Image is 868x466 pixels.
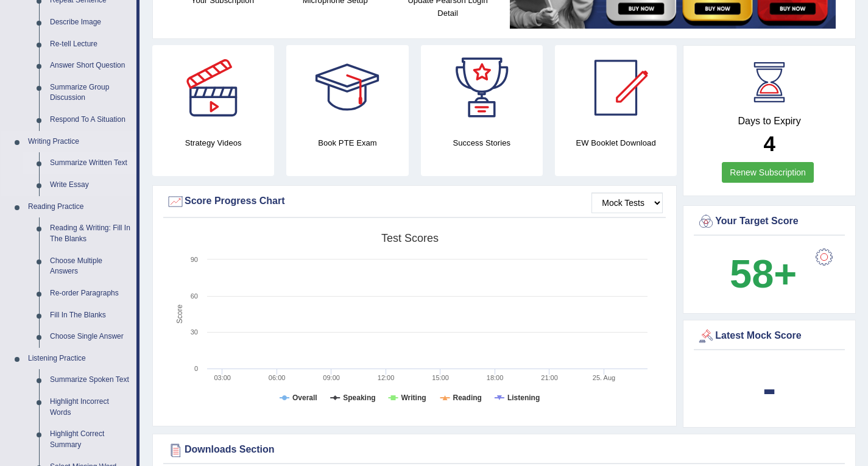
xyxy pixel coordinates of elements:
a: Reading Practice [23,196,136,218]
text: 03:00 [214,374,231,381]
a: Re-tell Lecture [44,34,136,55]
a: Re-order Paragraphs [44,283,136,305]
text: 90 [191,256,198,263]
h4: Success Stories [421,136,543,149]
a: Listening Practice [23,348,136,370]
a: Summarize Group Discussion [44,77,136,109]
div: Downloads Section [166,441,842,459]
tspan: Listening [507,394,540,402]
a: Renew Subscription [722,162,814,183]
text: 06:00 [269,374,286,381]
a: Reading & Writing: Fill In The Blanks [44,217,136,250]
a: Summarize Spoken Text [44,369,136,391]
h4: Days to Expiry [697,116,842,127]
b: 4 [763,132,775,155]
tspan: Speaking [343,394,375,402]
h4: EW Booklet Download [555,136,677,149]
text: 15:00 [432,374,449,381]
a: Choose Single Answer [44,326,136,348]
a: Respond To A Situation [44,109,136,131]
a: Summarize Written Text [44,152,136,174]
h4: Book PTE Exam [286,136,408,149]
tspan: 25. Aug [593,374,615,381]
tspan: Score [175,304,184,323]
tspan: Writing [401,394,426,402]
a: Answer Short Question [44,55,136,77]
text: 09:00 [323,374,340,381]
tspan: Test scores [381,232,439,244]
a: Describe Image [44,12,136,34]
a: Fill In The Blanks [44,305,136,327]
a: Highlight Incorrect Words [44,391,136,423]
text: 60 [191,292,198,300]
h4: Strategy Videos [152,136,274,149]
a: Writing Practice [23,131,136,153]
text: 12:00 [378,374,395,381]
text: 30 [191,328,198,336]
text: 18:00 [487,374,504,381]
div: Your Target Score [697,213,842,231]
text: 0 [194,365,198,372]
a: Choose Multiple Answers [44,250,136,283]
div: Score Progress Chart [166,192,663,211]
text: 21:00 [541,374,558,381]
b: 58+ [730,252,797,296]
a: Highlight Correct Summary [44,423,136,456]
tspan: Overall [292,394,317,402]
a: Write Essay [44,174,136,196]
tspan: Reading [453,394,482,402]
b: - [763,366,776,411]
div: Latest Mock Score [697,327,842,345]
